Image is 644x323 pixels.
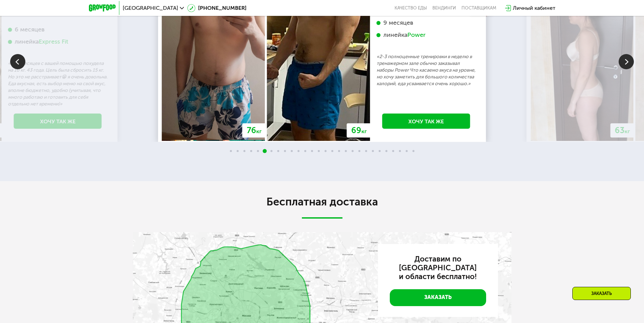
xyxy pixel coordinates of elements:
[390,289,486,306] a: Заказать
[187,4,246,12] a: [PHONE_NUMBER]
[39,38,68,46] div: Express Fit
[382,114,470,129] a: Хочу так же
[572,287,631,300] div: Заказать
[377,53,476,87] p: «2-3 полноценные тренировки в неделю в тренажерном зале обычно заказывал наборы Power Что касаемо...
[461,5,496,11] div: поставщикам
[377,19,476,27] div: 9 месяцев
[242,123,266,138] div: 76
[8,60,108,107] p: «За 6 месяцев с вашей помощью похудела на 10 кг. 43 года. Цель была сбросить 15 кг. Но это не рас...
[390,255,486,281] h3: Доставим по [GEOGRAPHIC_DATA] и области бесплатно!
[347,123,371,138] div: 69
[619,54,634,69] img: Slide right
[361,128,367,134] span: кг
[395,5,427,11] a: Качество еды
[10,54,25,69] img: Slide left
[8,26,108,33] div: 6 месяцев
[432,5,456,11] a: Вендинги
[407,31,426,39] div: Power
[256,128,262,134] span: кг
[625,128,630,134] span: кг
[133,195,511,208] h2: Бесплатная доставка
[123,5,178,11] span: [GEOGRAPHIC_DATA]
[14,114,102,129] a: Хочу так же
[611,123,635,138] div: 63
[377,31,476,39] div: линейка
[8,38,108,46] div: линейка
[513,4,555,12] div: Личный кабинет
